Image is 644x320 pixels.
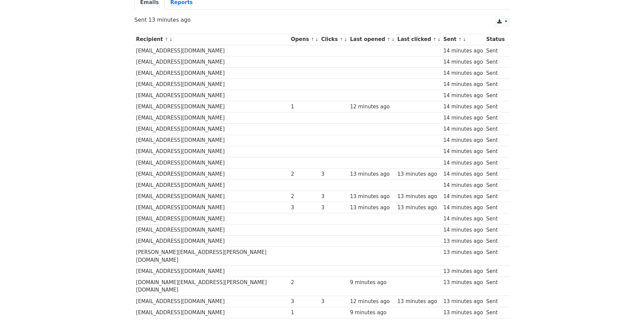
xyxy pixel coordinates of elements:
div: 14 minutes ago [443,193,483,200]
div: 14 minutes ago [443,114,483,122]
td: Sent [484,307,506,318]
div: 14 minutes ago [443,125,483,133]
div: 14 minutes ago [443,182,483,189]
td: [EMAIL_ADDRESS][DOMAIN_NAME] [135,213,289,225]
td: [EMAIL_ADDRESS][DOMAIN_NAME] [135,168,289,179]
div: 2 [291,279,318,286]
a: ↓ [169,37,173,42]
td: Sent [484,225,506,236]
th: Last clicked [396,34,442,45]
div: 13 minutes ago [443,279,483,286]
a: ↑ [458,37,462,42]
div: 9 minutes ago [350,309,394,317]
td: Sent [484,79,506,90]
div: 12 minutes ago [350,103,394,111]
td: [EMAIL_ADDRESS][DOMAIN_NAME] [135,56,289,67]
td: [EMAIL_ADDRESS][DOMAIN_NAME] [135,296,289,307]
td: [EMAIL_ADDRESS][DOMAIN_NAME] [135,135,289,146]
td: [EMAIL_ADDRESS][DOMAIN_NAME] [135,236,289,247]
a: ↓ [462,37,466,42]
td: Sent [484,90,506,101]
div: 1 [291,103,318,111]
td: [EMAIL_ADDRESS][DOMAIN_NAME] [135,124,289,135]
div: 3 [291,204,318,212]
div: 3 [291,298,318,305]
div: 14 minutes ago [443,58,483,66]
div: 3 [321,170,347,178]
td: Sent [484,135,506,146]
div: 14 minutes ago [443,69,483,77]
td: Sent [484,56,506,67]
td: Sent [484,296,506,307]
td: Sent [484,157,506,168]
div: 3 [321,193,347,200]
td: Sent [484,124,506,135]
a: ↑ [387,37,391,42]
div: 13 minutes ago [443,298,483,305]
td: [EMAIL_ADDRESS][DOMAIN_NAME] [135,202,289,213]
div: 2 [291,193,318,200]
th: Last opened [349,34,396,45]
div: 14 minutes ago [443,47,483,55]
td: Sent [484,67,506,79]
a: ↑ [311,37,314,42]
td: Sent [484,179,506,191]
div: 14 minutes ago [443,204,483,212]
td: Sent [484,213,506,225]
td: Sent [484,101,506,112]
td: [EMAIL_ADDRESS][DOMAIN_NAME] [135,191,289,202]
td: Sent [484,191,506,202]
a: ↓ [344,37,348,42]
div: 13 minutes ago [398,170,440,178]
td: [PERSON_NAME][EMAIL_ADDRESS][PERSON_NAME][DOMAIN_NAME] [135,247,289,266]
td: Sent [484,266,506,277]
td: [EMAIL_ADDRESS][DOMAIN_NAME] [135,179,289,191]
div: 14 minutes ago [443,159,483,167]
td: Sent [484,45,506,56]
div: 13 minutes ago [398,204,440,212]
p: Sent 13 minutes ago [135,16,510,23]
td: Sent [484,112,506,124]
td: [EMAIL_ADDRESS][DOMAIN_NAME] [135,146,289,157]
div: 聊天小工具 [610,287,644,320]
div: 3 [321,204,347,212]
div: 13 minutes ago [350,193,394,200]
div: 14 minutes ago [443,92,483,100]
div: 14 minutes ago [443,226,483,234]
th: Opens [289,34,320,45]
td: [EMAIL_ADDRESS][DOMAIN_NAME] [135,266,289,277]
a: ↑ [433,37,436,42]
td: [EMAIL_ADDRESS][DOMAIN_NAME] [135,101,289,112]
div: 14 minutes ago [443,170,483,178]
div: 13 minutes ago [398,193,440,200]
td: Sent [484,168,506,179]
div: 3 [321,298,347,305]
td: Sent [484,202,506,213]
td: Sent [484,236,506,247]
div: 13 minutes ago [443,309,483,317]
td: [EMAIL_ADDRESS][DOMAIN_NAME] [135,90,289,101]
th: Clicks [319,34,348,45]
td: [EMAIL_ADDRESS][DOMAIN_NAME] [135,79,289,90]
td: [EMAIL_ADDRESS][DOMAIN_NAME] [135,225,289,236]
div: 13 minutes ago [350,170,394,178]
a: ↑ [339,37,343,42]
th: Status [484,34,506,45]
div: 13 minutes ago [443,249,483,256]
div: 14 minutes ago [443,215,483,223]
td: [DOMAIN_NAME][EMAIL_ADDRESS][PERSON_NAME][DOMAIN_NAME] [135,277,289,296]
div: 13 minutes ago [398,298,440,305]
div: 9 minutes ago [350,279,394,286]
td: [EMAIL_ADDRESS][DOMAIN_NAME] [135,307,289,318]
a: ↑ [165,37,168,42]
a: ↓ [437,37,441,42]
th: Sent [442,34,485,45]
td: [EMAIL_ADDRESS][DOMAIN_NAME] [135,67,289,79]
div: 14 minutes ago [443,148,483,155]
td: Sent [484,277,506,296]
a: ↓ [391,37,395,42]
div: 13 minutes ago [443,268,483,275]
div: 14 minutes ago [443,136,483,144]
td: Sent [484,146,506,157]
td: [EMAIL_ADDRESS][DOMAIN_NAME] [135,112,289,124]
